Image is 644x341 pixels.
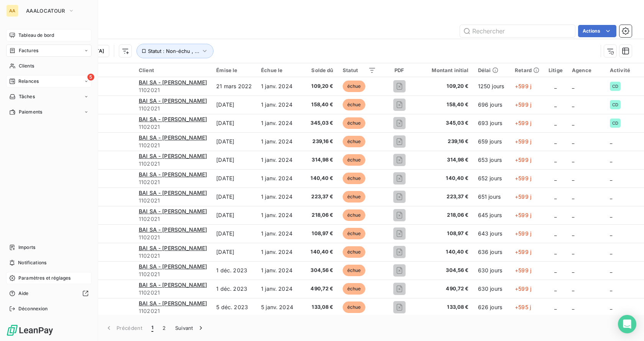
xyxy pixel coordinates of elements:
[554,267,557,273] span: _
[6,91,92,103] a: Tâches
[212,151,256,169] td: [DATE]
[343,81,366,92] span: échue
[306,138,333,145] span: 239,16 €
[610,175,612,181] span: _
[610,156,612,163] span: _
[422,267,468,274] span: 304,56 €
[572,138,574,145] span: _
[306,82,333,90] span: 109,20 €
[6,29,92,41] a: Tableau de bord
[139,300,207,306] span: BAI SA - [PERSON_NAME]
[515,138,531,145] span: +599 j
[515,230,531,237] span: +599 j
[6,324,54,336] img: Logo LeanPay
[139,189,207,196] span: BAI SA - [PERSON_NAME]
[343,154,366,166] span: échue
[610,193,612,200] span: _
[148,48,199,54] span: Statut : Non-échu , ...
[343,136,366,147] span: échue
[572,304,574,310] span: _
[422,211,468,219] span: 218,06 €
[473,169,511,188] td: 652 jours
[139,263,207,270] span: BAI SA - [PERSON_NAME]
[578,25,616,37] button: Actions
[216,67,252,73] div: Émise le
[478,67,506,73] div: Délai
[515,175,531,181] span: +599 j
[6,106,92,118] a: Paiements
[212,169,256,188] td: [DATE]
[422,230,468,237] span: 108,97 €
[515,101,531,108] span: +599 j
[473,224,511,243] td: 643 jours
[610,212,612,218] span: _
[473,261,511,280] td: 630 jours
[572,249,574,255] span: _
[256,77,302,96] td: 1 janv. 2024
[18,305,48,312] span: Déconnexion
[572,267,574,273] span: _
[306,303,333,311] span: 133,08 €
[422,119,468,127] span: 345,03 €
[151,324,153,332] span: 1
[515,267,531,273] span: +599 j
[610,304,612,310] span: _
[6,5,18,17] div: AA
[515,83,531,89] span: +599 j
[612,102,618,107] span: CD
[343,173,366,184] span: échue
[306,119,333,127] span: 345,03 €
[473,77,511,96] td: 1250 jours
[473,206,511,224] td: 645 jours
[158,320,170,336] button: 2
[473,188,511,206] td: 651 jours
[610,138,612,145] span: _
[19,93,35,100] span: Tâches
[343,228,366,239] span: échue
[572,193,574,200] span: _
[139,282,207,288] span: BAI SA - [PERSON_NAME]
[256,298,302,316] td: 5 janv. 2024
[343,283,366,295] span: échue
[306,101,333,109] span: 158,40 €
[422,193,468,201] span: 223,37 €
[6,60,92,72] a: Clients
[6,75,92,87] a: 5Relances
[256,114,302,132] td: 1 janv. 2024
[612,121,618,125] span: CD
[19,63,34,69] span: Clients
[515,193,531,200] span: +599 j
[554,285,557,292] span: _
[18,275,71,282] span: Paramètres et réglages
[139,134,207,141] span: BAI SA - [PERSON_NAME]
[139,226,207,233] span: BAI SA - [PERSON_NAME]
[422,67,468,73] div: Montant initial
[139,234,207,241] span: 1102021
[87,74,94,81] span: 5
[139,105,207,112] span: 1102021
[610,67,639,73] div: Activité
[306,248,333,256] span: 140,40 €
[610,249,612,255] span: _
[554,120,557,126] span: _
[572,120,574,126] span: _
[139,197,207,204] span: 1102021
[554,156,557,163] span: _
[572,175,574,181] span: _
[256,169,302,188] td: 1 janv. 2024
[554,101,557,108] span: _
[6,44,92,57] a: Factures
[139,252,207,260] span: 1102021
[19,109,42,115] span: Paiements
[139,245,207,251] span: BAI SA - [PERSON_NAME]
[212,298,256,316] td: 5 déc. 2023
[554,175,557,181] span: _
[256,261,302,280] td: 1 janv. 2024
[572,156,574,163] span: _
[554,193,557,200] span: _
[515,156,531,163] span: +599 j
[256,188,302,206] td: 1 janv. 2024
[343,301,366,313] span: échue
[306,211,333,219] span: 218,06 €
[473,151,511,169] td: 653 jours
